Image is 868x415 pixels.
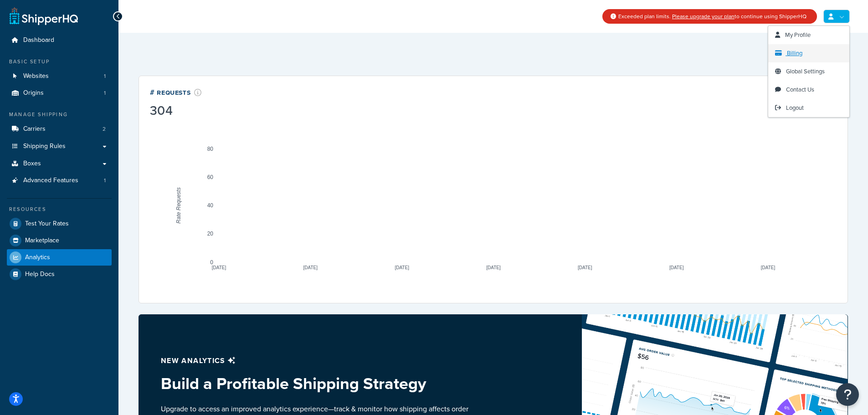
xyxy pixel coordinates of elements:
div: 304 [150,104,202,117]
a: Boxes [7,155,112,172]
span: Websites [23,72,49,80]
span: Advanced Features [23,177,78,184]
li: Carriers [7,121,112,138]
span: Boxes [23,160,41,168]
div: Manage Shipping [7,111,112,118]
a: Shipping Rules [7,138,112,155]
text: 20 [207,231,214,237]
text: 0 [210,259,213,266]
span: My Profile [785,31,811,39]
span: Carriers [23,125,46,133]
a: Contact Us [768,81,849,99]
li: Origins [7,85,112,102]
li: Advanced Features [7,172,112,189]
span: Shipping Rules [23,143,66,150]
a: Advanced Features1 [7,172,112,189]
a: Analytics [7,249,112,266]
text: [DATE] [669,265,684,270]
span: Logout [786,103,804,112]
span: 1 [104,89,106,97]
text: 40 [207,202,214,209]
span: Help Docs [25,271,55,278]
a: Logout [768,99,849,117]
p: New analytics [161,354,472,367]
text: [DATE] [578,265,592,270]
a: Websites1 [7,68,112,85]
a: Marketplace [7,232,112,249]
text: [DATE] [486,265,501,270]
span: Dashboard [23,36,54,44]
text: Rate Requests [175,187,182,223]
li: Websites [7,68,112,85]
text: [DATE] [761,265,776,270]
div: # Requests [150,87,202,97]
h3: Build a Profitable Shipping Strategy [161,374,472,393]
span: Global Settings [786,67,825,76]
span: 1 [104,177,106,184]
span: Analytics [25,254,50,261]
span: Exceeded plan limits. to continue using ShipperHQ [618,12,806,20]
span: Origins [23,89,44,97]
a: Help Docs [7,266,112,282]
a: Carriers2 [7,121,112,138]
span: Billing [787,49,802,57]
a: Test Your Rates [7,215,112,232]
text: [DATE] [212,265,226,270]
span: Test Your Rates [25,220,69,228]
a: Dashboard [7,32,112,49]
text: 60 [207,174,214,180]
div: Basic Setup [7,58,112,66]
a: Origins1 [7,85,112,102]
a: My Profile [768,26,849,44]
a: Please upgrade your plan [672,12,734,20]
a: Global Settings [768,62,849,81]
svg: A chart. [150,119,837,292]
div: Resources [7,205,112,213]
a: Billing [768,44,849,62]
text: [DATE] [303,265,318,270]
text: [DATE] [395,265,409,270]
span: Marketplace [25,237,59,245]
span: Contact Us [786,85,814,94]
button: Open Resource Center [836,383,859,406]
span: 1 [104,72,106,80]
text: 80 [207,146,214,152]
span: 2 [103,125,106,133]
